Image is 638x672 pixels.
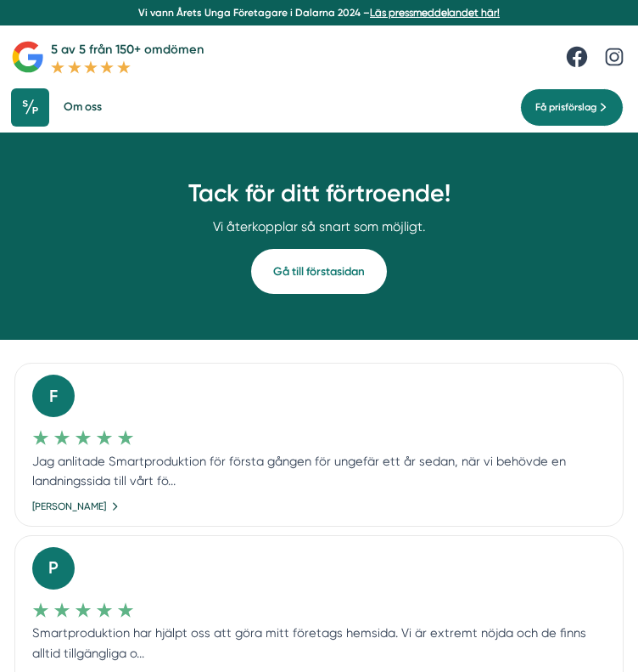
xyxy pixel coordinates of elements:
p: Smartproduktion har hjälpt oss att göra mitt företags hemsida. Vi är extremt nöjda och de finns a... [32,624,606,664]
span: Få prisförslag [535,99,596,116]
p: Vi vann Årets Unga Företagare i Dalarna 2024 – [6,6,633,20]
p: Jag anlitade Smartproduktion för första gången för ungefär ett år sedan, när vi behövde en landni... [32,452,606,492]
a: Läs pressmeddelandet här! [370,7,500,19]
a: Få prisförslag [520,88,624,127]
p: 5 av 5 från 150+ omdömen [51,40,204,59]
div: F [32,375,75,417]
div: P [32,547,75,590]
a: Gå till förstasidan [251,249,387,294]
a: Om oss [61,88,105,127]
a: [PERSON_NAME] [32,499,119,515]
